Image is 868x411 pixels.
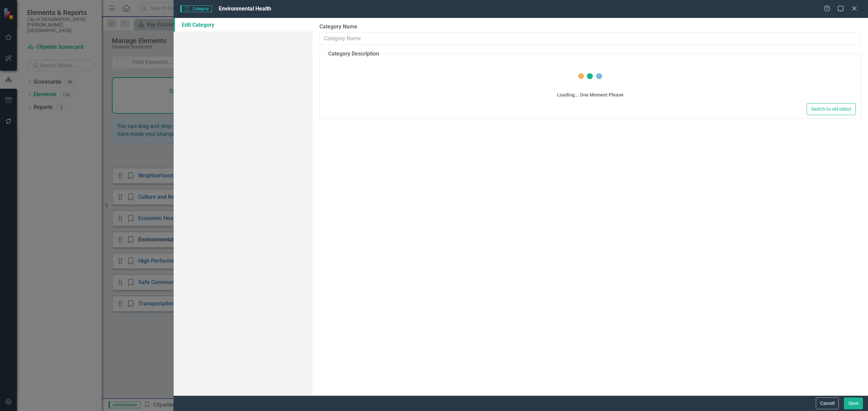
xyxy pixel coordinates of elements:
legend: Category Description [325,50,382,58]
input: Category Name [319,33,861,45]
div: Loading... One Moment Please [557,91,624,98]
a: Edit Category [174,18,313,31]
span: Environmental Health [219,5,271,12]
button: Cancel [816,397,839,409]
label: Category Name [319,23,861,31]
button: Switch to old editor [807,103,856,115]
button: Save [844,397,863,409]
span: Category [180,5,212,12]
